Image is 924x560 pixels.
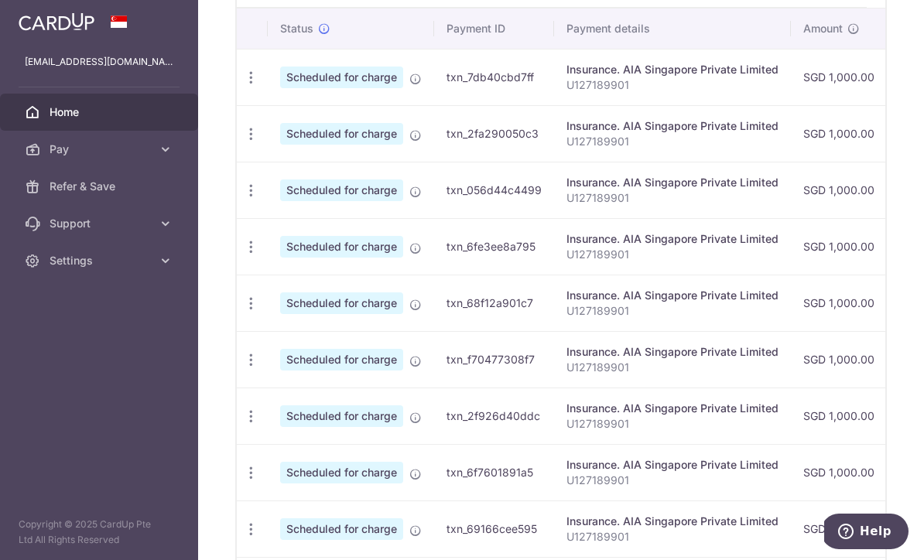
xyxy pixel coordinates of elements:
span: Amount [803,21,843,36]
td: SGD 1,000.00 [791,49,887,105]
span: Scheduled for charge [280,292,403,314]
span: Scheduled for charge [280,123,403,145]
div: Insurance. AIA Singapore Private Limited [566,175,779,190]
p: U127189901 [566,303,779,319]
div: Insurance. AIA Singapore Private Limited [566,62,779,77]
p: U127189901 [566,473,779,488]
div: Insurance. AIA Singapore Private Limited [566,118,779,134]
td: SGD 1,000.00 [791,275,887,331]
span: Refer & Save [50,179,152,194]
td: SGD 1,000.00 [791,105,887,162]
p: [EMAIL_ADDRESS][DOMAIN_NAME] [25,54,173,70]
span: Home [50,104,152,120]
div: Insurance. AIA Singapore Private Limited [566,231,779,247]
td: txn_2f926d40ddc [434,388,554,444]
td: SGD 1,000.00 [791,500,887,557]
th: Payment details [554,9,791,49]
span: Scheduled for charge [280,518,403,540]
p: U127189901 [566,360,779,375]
td: SGD 1,000.00 [791,388,887,444]
span: Scheduled for charge [280,236,403,258]
td: txn_6fe3ee8a795 [434,218,554,275]
p: U127189901 [566,77,779,93]
div: Insurance. AIA Singapore Private Limited [566,344,779,360]
td: txn_68f12a901c7 [434,275,554,331]
td: txn_056d44c4499 [434,162,554,218]
div: Insurance. AIA Singapore Private Limited [566,288,779,303]
span: Scheduled for charge [280,179,403,201]
td: txn_69166cee595 [434,500,554,557]
span: Scheduled for charge [280,349,403,370]
td: txn_2fa290050c3 [434,105,554,162]
span: Scheduled for charge [280,67,403,88]
td: txn_7db40cbd7ff [434,49,554,105]
p: U127189901 [566,134,779,149]
td: txn_6f7601891a5 [434,444,554,500]
span: Status [280,21,313,36]
p: U127189901 [566,247,779,262]
span: Scheduled for charge [280,405,403,427]
span: Scheduled for charge [280,462,403,483]
td: SGD 1,000.00 [791,162,887,218]
span: Support [50,216,152,231]
span: Settings [50,253,152,268]
img: CardUp [19,12,94,31]
div: Insurance. AIA Singapore Private Limited [566,401,779,416]
td: SGD 1,000.00 [791,444,887,500]
div: Insurance. AIA Singapore Private Limited [566,457,779,473]
div: Insurance. AIA Singapore Private Limited [566,514,779,529]
th: Payment ID [434,9,554,49]
p: U127189901 [566,190,779,206]
td: txn_f70477308f7 [434,331,554,388]
td: SGD 1,000.00 [791,331,887,388]
span: Pay [50,142,152,157]
td: SGD 1,000.00 [791,218,887,275]
p: U127189901 [566,416,779,432]
iframe: Opens a widget where you can find more information [824,514,909,552]
p: U127189901 [566,529,779,545]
